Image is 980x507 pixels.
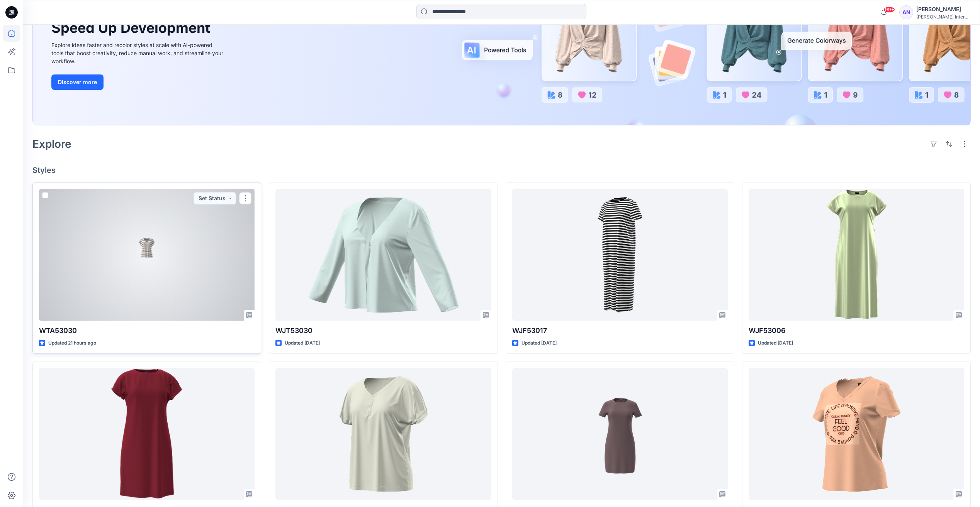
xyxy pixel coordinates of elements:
[51,74,225,90] a: Discover more
[899,5,913,19] div: AN
[749,189,964,321] a: WJF53006
[32,166,971,175] h4: Styles
[512,368,728,500] a: WJF53015
[758,339,793,347] p: Updated [DATE]
[39,368,255,500] a: WJF53014
[39,189,255,321] a: WTA53030
[275,368,491,500] a: WJT53006
[916,14,970,20] div: [PERSON_NAME] International
[39,325,255,336] p: WTA53030
[749,325,964,336] p: WJF53006
[48,339,96,347] p: Updated 21 hours ago
[32,138,71,150] h2: Explore
[275,189,491,321] a: WJT53030
[51,41,225,65] div: Explore ideas faster and recolor styles at scale with AI-powered tools that boost creativity, red...
[512,325,728,336] p: WJF53017
[285,339,320,347] p: Updated [DATE]
[275,325,491,336] p: WJT53030
[512,189,728,321] a: WJF53017
[916,5,970,14] div: [PERSON_NAME]
[521,339,557,347] p: Updated [DATE]
[749,368,964,500] a: WJT53020
[883,7,895,13] span: 99+
[51,74,104,90] button: Discover more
